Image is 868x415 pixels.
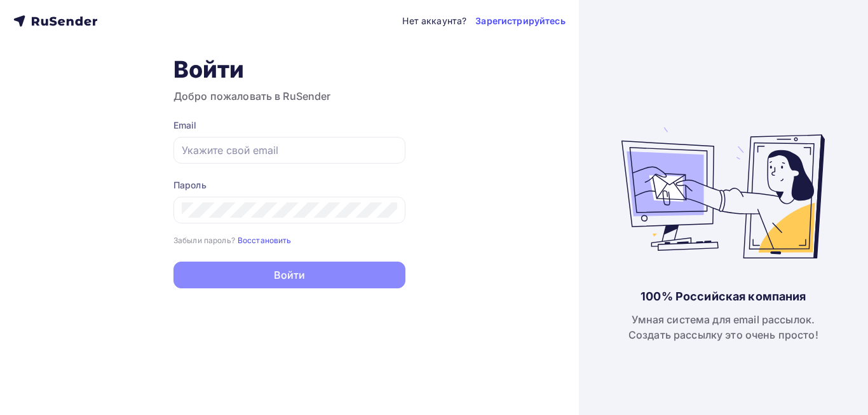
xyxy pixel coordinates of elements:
[173,55,405,83] h1: Войти
[402,15,466,27] div: Нет аккаунта?
[173,236,235,245] small: Забыли пароль?
[238,236,292,245] small: Восстановить
[475,15,565,27] a: Зарегистрируйтесь
[641,289,806,304] div: 100% Российская компания
[182,143,397,158] input: Укажите свой email
[173,88,405,104] h3: Добро пожаловать в RuSender
[238,234,292,245] a: Восстановить
[173,262,405,288] button: Войти
[173,179,405,192] div: Пароль
[628,312,818,342] div: Умная система для email рассылок. Создать рассылку это очень просто!
[173,119,405,132] div: Email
